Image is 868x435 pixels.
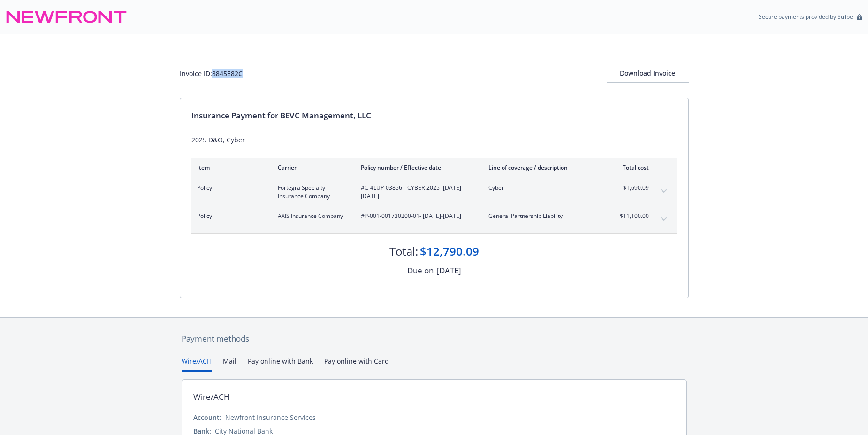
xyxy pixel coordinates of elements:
[225,412,316,422] div: Newfront Insurance Services
[248,356,313,372] button: Pay online with Bank
[436,264,461,277] div: [DATE]
[420,243,479,259] div: $12,790.09
[197,163,263,171] div: Item
[278,184,346,201] span: Fortegra Specialty Insurance Company
[197,212,263,220] span: Policy
[197,184,263,192] span: Policy
[278,163,346,171] div: Carrier
[324,356,389,372] button: Pay online with Card
[193,391,230,403] div: Wire/ACH
[278,212,346,220] span: AXIS Insurance Company
[488,212,599,220] span: General Partnership Liability
[223,356,236,372] button: Mail
[182,356,212,372] button: Wire/ACH
[488,184,599,192] span: Cyber
[607,64,689,82] div: Download Invoice
[614,163,649,171] div: Total cost
[607,64,689,83] button: Download Invoice
[191,178,677,206] div: PolicyFortegra Specialty Insurance Company#C-4LUP-038561-CYBER-2025- [DATE]-[DATE]Cyber$1,690.09e...
[407,264,434,277] div: Due on
[656,212,671,227] button: expand content
[614,184,649,192] span: $1,690.09
[180,69,243,78] div: Invoice ID: 8845E82C
[191,206,677,233] div: PolicyAXIS Insurance Company#P-001-001730200-01- [DATE]-[DATE]General Partnership Liability$11,10...
[614,212,649,220] span: $11,100.00
[656,184,671,199] button: expand content
[361,212,473,220] span: #P-001-001730200-01 - [DATE]-[DATE]
[191,135,677,145] div: 2025 D&O, Cyber
[389,243,418,259] div: Total:
[759,13,853,21] p: Secure payments provided by Stripe
[488,163,599,171] div: Line of coverage / description
[361,184,473,201] span: #C-4LUP-038561-CYBER-2025 - [DATE]-[DATE]
[193,412,221,422] div: Account:
[182,333,687,345] div: Payment methods
[361,163,473,171] div: Policy number / Effective date
[191,109,677,122] div: Insurance Payment for BEVC Management, LLC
